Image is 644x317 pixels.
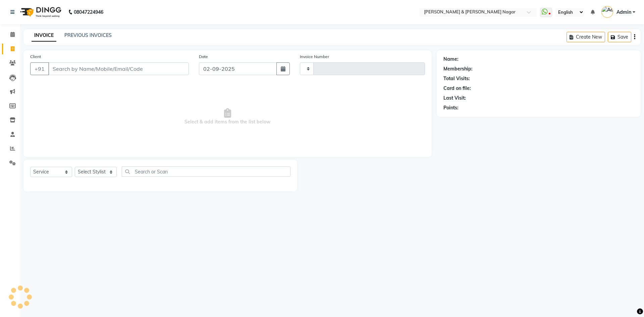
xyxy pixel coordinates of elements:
[30,54,41,60] label: Client
[443,56,459,63] div: Name:
[443,65,473,72] div: Membership:
[443,75,470,82] div: Total Visits:
[122,166,290,177] input: Search or Scan
[608,32,631,42] button: Save
[199,54,208,60] label: Date
[30,62,49,75] button: +91
[443,95,466,102] div: Last Visit:
[74,3,103,21] b: 08047224946
[616,9,631,16] span: Admin
[17,3,63,21] img: logo
[64,32,112,38] a: PREVIOUS INVOICES
[567,32,605,42] button: Create New
[601,6,613,18] img: Admin
[30,83,425,150] span: Select & add items from the list below
[443,104,459,111] div: Points:
[443,85,471,92] div: Card on file:
[48,62,189,75] input: Search by Name/Mobile/Email/Code
[32,30,56,42] a: INVOICE
[300,54,329,60] label: Invoice Number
